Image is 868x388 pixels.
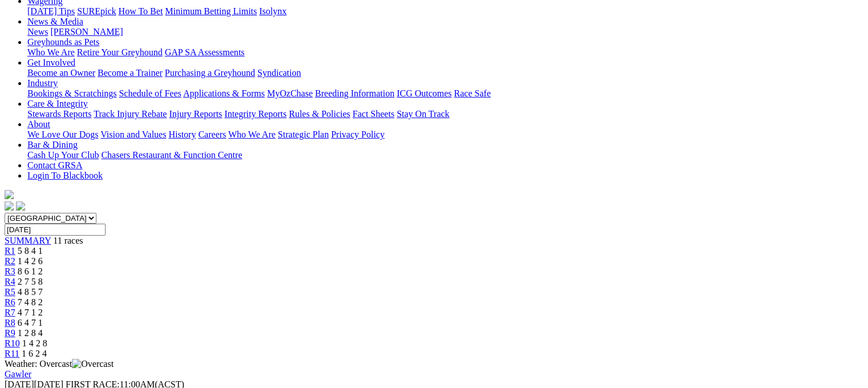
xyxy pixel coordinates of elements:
[27,88,116,98] a: Bookings & Scratchings
[18,256,43,266] span: 1 4 2 6
[5,201,14,211] img: facebook.svg
[5,277,15,286] a: R4
[5,287,15,297] a: R5
[5,236,51,245] a: SUMMARY
[72,359,114,369] img: Overcast
[16,201,25,211] img: twitter.svg
[27,6,75,16] a: [DATE] Tips
[5,338,20,348] a: R10
[5,256,15,266] a: R2
[5,359,114,369] span: Weather: Overcast
[18,277,43,286] span: 2 7 5 8
[165,47,245,57] a: GAP SA Assessments
[27,47,75,57] a: Who We Are
[101,150,242,160] a: Chasers Restaurant & Function Centre
[27,78,58,88] a: Industry
[168,130,196,139] a: History
[315,88,394,98] a: Breeding Information
[18,318,43,328] span: 6 4 7 1
[259,6,286,16] a: Isolynx
[27,17,83,26] a: News & Media
[27,109,863,119] div: Care & Integrity
[27,6,863,17] div: Wagering
[77,47,163,57] a: Retire Your Greyhound
[5,246,15,256] a: R1
[27,68,95,78] a: Become an Owner
[18,308,43,317] span: 4 7 1 2
[27,119,50,129] a: About
[100,130,166,139] a: Vision and Values
[27,171,103,180] a: Login To Blackbook
[18,287,43,297] span: 4 8 5 7
[5,318,15,328] a: R8
[183,88,265,98] a: Applications & Forms
[289,109,350,119] a: Rules & Policies
[27,37,99,47] a: Greyhounds as Pets
[5,308,15,317] a: R7
[18,328,43,338] span: 1 2 8 4
[27,150,99,160] a: Cash Up Your Club
[165,68,255,78] a: Purchasing a Greyhound
[27,88,863,99] div: Industry
[77,6,116,16] a: SUREpick
[198,130,226,139] a: Careers
[5,224,106,236] input: Select date
[27,160,82,170] a: Contact GRSA
[18,266,43,276] span: 8 6 1 2
[27,99,88,108] a: Care & Integrity
[27,150,863,160] div: Bar & Dining
[27,140,78,149] a: Bar & Dining
[22,349,47,358] span: 1 6 2 4
[27,130,98,139] a: We Love Our Dogs
[5,190,14,199] img: logo-grsa-white.png
[27,47,863,58] div: Greyhounds as Pets
[27,130,863,140] div: About
[267,88,313,98] a: MyOzChase
[169,109,222,119] a: Injury Reports
[53,236,83,245] span: 11 races
[22,338,47,348] span: 1 4 2 8
[331,130,385,139] a: Privacy Policy
[397,109,449,119] a: Stay On Track
[27,68,863,78] div: Get Involved
[228,130,276,139] a: Who We Are
[18,297,43,307] span: 7 4 8 2
[27,27,48,37] a: News
[278,130,329,139] a: Strategic Plan
[5,266,15,276] a: R3
[18,246,43,256] span: 5 8 4 1
[397,88,451,98] a: ICG Outcomes
[257,68,301,78] a: Syndication
[454,88,490,98] a: Race Safe
[5,349,19,358] a: R11
[94,109,167,119] a: Track Injury Rebate
[353,109,394,119] a: Fact Sheets
[27,58,75,67] a: Get Involved
[5,328,15,338] a: R9
[50,27,123,37] a: [PERSON_NAME]
[165,6,257,16] a: Minimum Betting Limits
[27,27,863,37] div: News & Media
[27,109,91,119] a: Stewards Reports
[5,297,15,307] a: R6
[119,6,163,16] a: How To Bet
[224,109,286,119] a: Integrity Reports
[119,88,181,98] a: Schedule of Fees
[5,369,31,379] a: Gawler
[98,68,163,78] a: Become a Trainer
